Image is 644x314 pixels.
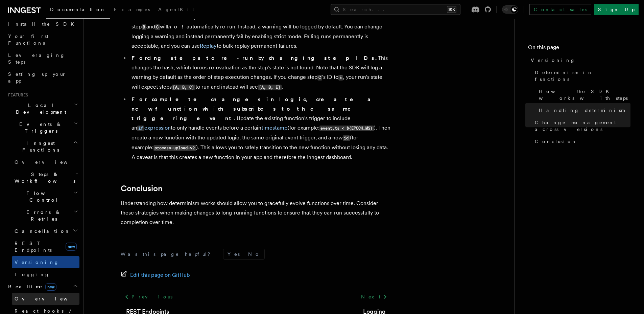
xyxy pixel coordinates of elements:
span: How the SDK works with steps [539,88,630,102]
a: Install the SDK [5,18,79,30]
a: Conclusion [121,184,163,193]
span: Documentation [50,7,106,12]
a: Leveraging Steps [5,49,79,68]
button: No [244,249,264,259]
a: AgentKit [154,2,198,18]
a: Change management across versions [532,116,630,135]
a: Determinism in functions [532,66,630,85]
span: Your first Functions [8,33,48,46]
code: event.ts < ${EPOCH_MS} [319,126,374,131]
li: . Update the existing function's trigger to include an to only handle events before a certain (fo... [129,95,391,162]
span: Events & Triggers [5,121,74,134]
span: Install the SDK [8,21,78,27]
code: [A, B, C] [172,85,195,90]
span: Leveraging Steps [8,52,65,65]
kbd: ⌘K [447,6,456,13]
a: Conclusion [532,135,630,148]
span: Overview [15,159,84,165]
span: Versioning [15,260,59,265]
a: Setting up your app [5,68,79,87]
a: ifexpression [137,125,171,131]
span: new [45,283,56,291]
p: Was this page helpful? [121,251,215,257]
span: Realtime [5,283,56,290]
button: Flow Control [12,187,79,206]
div: Inngest Functions [5,156,79,281]
a: Sign Up [594,4,639,15]
span: Versioning [531,57,575,64]
span: Cancellation [12,228,70,234]
button: Local Development [5,99,79,118]
span: REST Endpoints [15,241,52,253]
span: Flow Control [12,190,73,203]
span: Errors & Retries [12,209,73,222]
a: Previous [121,291,176,303]
a: Replay [200,43,217,49]
code: process-upload-v2 [153,145,196,151]
a: Documentation [46,2,110,19]
strong: Forcing steps to re-run by changing step IDs. [132,55,378,61]
button: Errors & Retries [12,206,79,225]
a: Versioning [528,54,630,66]
span: Inngest Functions [5,140,73,153]
code: C [317,75,322,81]
a: REST Endpointsnew [12,237,79,256]
a: Examples [110,2,154,18]
a: Next [357,291,391,303]
a: timestamp [261,125,288,131]
span: Features [5,92,28,98]
a: Edit this page on GitHub [121,270,190,280]
span: Overview [15,296,84,301]
span: Conclusion [535,138,577,145]
p: Understanding how determinism works should allow you to gracefully evolve functions over time. Co... [121,199,391,227]
span: Determinism in functions [535,69,630,83]
button: Yes [223,249,244,259]
button: Inngest Functions [5,137,79,156]
span: new [66,243,77,251]
span: Local Development [5,102,74,115]
code: if [137,126,144,131]
span: Steps & Workflows [12,171,75,184]
code: [A, B, E] [258,85,282,90]
a: Contact sales [529,4,591,15]
li: This changes the hash, which forces re-evaluation as the step's state is not found. Note that the... [129,53,391,92]
span: Examples [114,7,150,12]
em: not [168,23,187,30]
a: How the SDK works with steps [536,85,630,104]
button: Cancellation [12,225,79,237]
span: Edit this page on GitHub [130,270,190,280]
a: Handling determinism [536,104,630,116]
a: Overview [12,156,79,168]
a: Versioning [12,256,79,268]
span: Logging [15,272,50,277]
code: E [338,75,343,81]
button: Toggle dark mode [502,5,518,14]
a: Logging [12,268,79,281]
span: AgentKit [158,7,194,12]
a: Overview [12,293,79,305]
a: Your first Functions [5,30,79,49]
h4: On this page [528,43,630,54]
code: B [142,24,146,30]
button: Steps & Workflows [12,168,79,187]
button: Events & Triggers [5,118,79,137]
span: Change management across versions [535,119,630,133]
code: id [343,135,350,141]
button: Search...⌘K [331,4,460,15]
strong: For complete changes in logic, create a new function which subscribes to the same triggering event [132,96,379,121]
span: Handling determinism [539,107,624,114]
button: Realtimenew [5,281,79,293]
code: C [155,24,160,30]
span: Setting up your app [8,71,66,84]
